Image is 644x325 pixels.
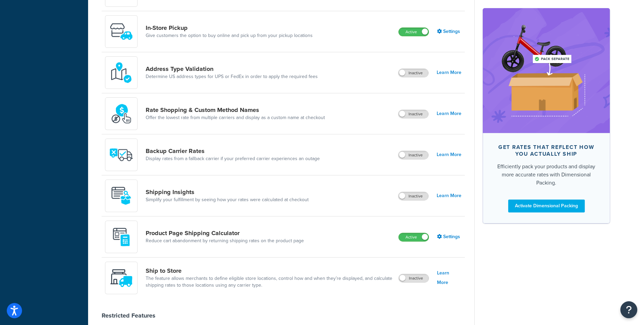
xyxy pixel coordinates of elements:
[109,61,133,84] img: kIG8fy0lQAAAABJRU5ErkJggg==
[399,28,429,36] label: Active
[146,114,325,121] a: Offer the lowest rate from multiple carriers and display as a custom name at checkout
[437,27,461,36] a: Settings
[146,73,318,80] a: Determine US address types for UPS or FedEx in order to apply the required fees
[437,232,461,242] a: Settings
[399,274,429,282] label: Inactive
[398,151,428,159] label: Inactive
[437,150,461,159] a: Learn More
[146,188,309,196] a: Shipping Insights
[437,68,461,77] a: Learn More
[620,301,637,318] button: Open Resource Center
[109,102,133,126] img: icon-duo-feat-rate-shopping-ecdd8bed.png
[109,266,133,290] img: icon-duo-feat-ship-to-store-7c4d6248.svg
[146,106,325,114] a: Rate Shopping & Custom Method Names
[398,69,428,77] label: Inactive
[146,229,304,237] a: Product Page Shipping Calculator
[494,162,599,187] div: Efficiently pack your products and display more accurate rates with Dimensional Packing.
[146,65,318,73] a: Address Type Validation
[146,155,320,162] a: Display rates from a fallback carrier if your preferred carrier experiences an outage
[146,32,313,39] a: Give customers the option to buy online and pick up from your pickup locations
[109,20,133,43] img: wfgcfpwTIucLEAAAAASUVORK5CYII=
[437,109,461,118] a: Learn More
[437,268,461,287] a: Learn More
[109,225,133,249] img: +D8d0cXZM7VpdAAAAAElFTkSuQmCC
[398,192,428,200] label: Inactive
[146,24,313,32] a: In-Store Pickup
[398,110,428,118] label: Inactive
[146,147,320,155] a: Backup Carrier Rates
[146,275,393,289] a: The feature allows merchants to define eligible store locations, control how and when they’re dis...
[146,196,309,203] a: Simplify your fulfillment by seeing how your rates were calculated at checkout
[146,267,393,274] a: Ship to Store
[102,312,155,319] div: Restricted Features
[493,18,600,123] img: feature-image-dim-d40ad3071a2b3c8e08177464837368e35600d3c5e73b18a22c1e4bb210dc32ac.png
[494,144,599,157] div: Get rates that reflect how you actually ship
[109,143,133,167] img: icon-duo-feat-backup-carrier-4420b188.png
[146,237,304,244] a: Reduce cart abandonment by returning shipping rates on the product page
[109,184,133,208] img: Acw9rhKYsOEjAAAAAElFTkSuQmCC
[508,199,585,212] a: Activate Dimensional Packing
[399,233,429,241] label: Active
[437,191,461,200] a: Learn More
